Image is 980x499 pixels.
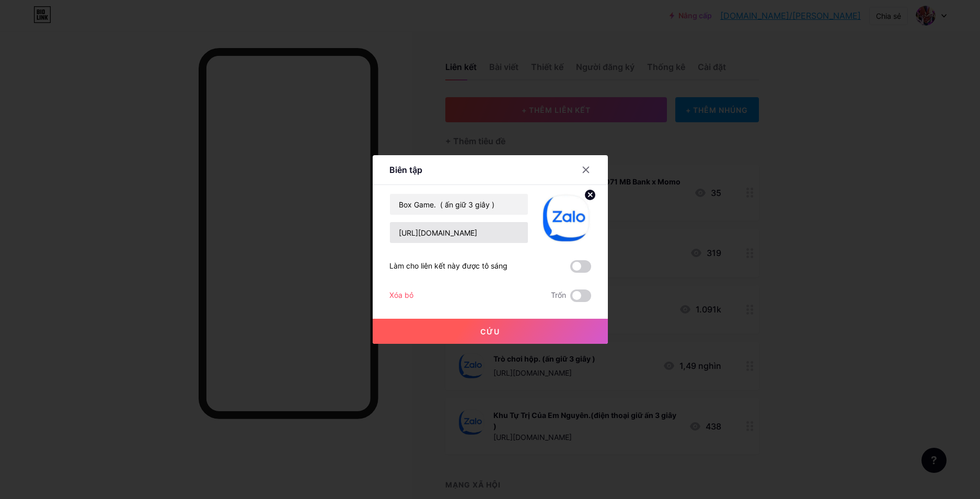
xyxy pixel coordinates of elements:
img: liên kết_hình thu nhỏ [541,193,591,243]
font: Biên tập [389,165,422,175]
input: URL [390,222,528,243]
font: Trốn [551,291,566,299]
font: Làm cho liên kết này được tô sáng [389,261,508,270]
input: Tiêu đề [390,194,528,215]
font: Xóa bỏ [389,291,413,299]
button: Cứu [373,319,608,344]
font: Cứu [480,327,500,336]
